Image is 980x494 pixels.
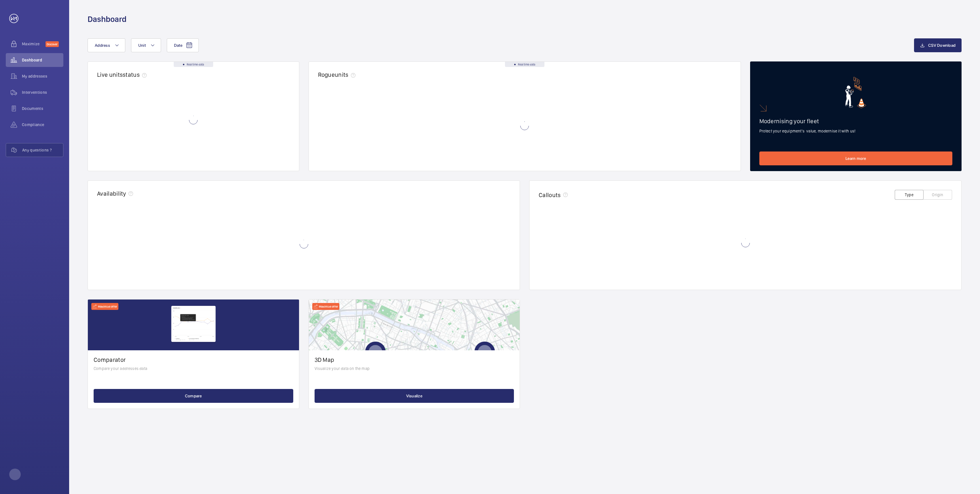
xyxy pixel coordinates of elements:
[315,366,514,371] p: Visualize your data on the map
[22,41,46,47] span: Maximize
[539,191,561,199] h2: Callouts
[88,14,126,25] h1: Dashboard
[505,62,544,67] div: Real time data
[22,57,63,63] span: Dashboard
[174,43,182,48] span: Date
[138,43,146,48] span: Unit
[22,122,63,128] span: Compliance
[95,43,110,48] span: Address
[845,77,866,108] img: marketing-card.svg
[91,303,118,310] div: Maximize offer
[131,38,161,52] button: Unit
[46,41,59,47] span: Discover
[123,71,149,78] span: status
[167,38,199,52] button: Date
[928,43,956,48] span: CSV Download
[315,389,514,403] button: Visualize
[22,147,63,153] span: Any questions ?
[335,71,358,78] span: units
[315,356,514,363] h2: 3D Map
[94,389,293,403] button: Compare
[22,106,63,111] span: Documents
[174,62,213,67] div: Real time data
[94,366,293,371] p: Compare your addresses data
[97,190,126,197] h2: Availability
[22,89,63,95] span: Interventions
[759,128,953,134] p: Protect your equipment's value, modernise it with us!
[22,73,63,79] span: My addresses
[318,71,358,78] h2: Rogue
[759,117,953,125] h2: Modernising your fleet
[88,38,125,52] button: Address
[94,356,293,363] h2: Comparator
[914,38,962,52] button: CSV Download
[923,190,952,200] button: Origin
[312,303,339,310] div: Maximize offer
[895,190,924,200] button: Type
[759,151,953,165] a: Learn more
[97,71,149,78] h2: Live units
